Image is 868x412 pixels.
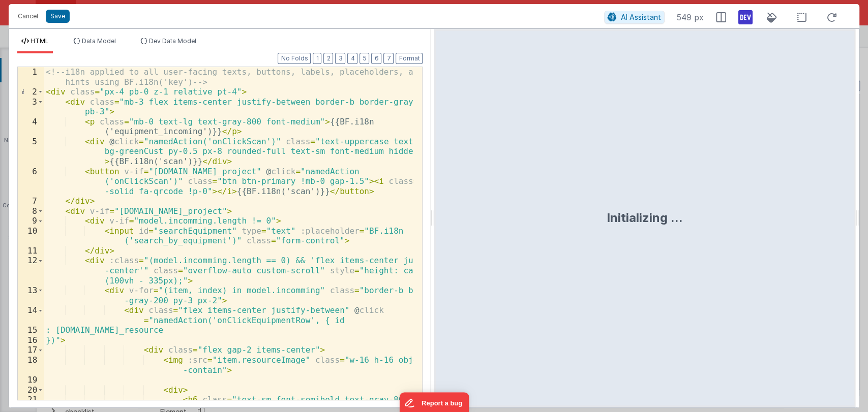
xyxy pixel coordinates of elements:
span: Dev Data Model [149,37,196,45]
div: 13 [18,286,44,305]
div: 16 [18,335,44,345]
div: Initializing ... [607,210,683,226]
span: HTML [31,37,49,45]
button: 6 [371,53,381,64]
button: No Folds [278,53,311,64]
div: 5 [18,137,44,167]
button: 5 [360,53,369,64]
button: 2 [323,53,333,64]
div: 11 [18,246,44,256]
div: 6 [18,167,44,197]
div: 20 [18,385,44,395]
button: Cancel [13,9,43,23]
div: 1 [18,67,44,87]
div: 7 [18,196,44,206]
div: 14 [18,305,44,325]
button: 7 [383,53,394,64]
button: 4 [347,53,357,64]
div: 10 [18,226,44,246]
div: 4 [18,117,44,137]
div: 15 [18,325,44,335]
div: 2 [18,87,44,97]
button: AI Assistant [604,11,665,24]
span: 549 px [677,11,704,23]
div: 19 [18,375,44,385]
span: AI Assistant [621,13,661,21]
button: 3 [335,53,345,64]
div: 9 [18,216,44,226]
button: Save [46,10,70,23]
div: 17 [18,345,44,355]
div: 12 [18,256,44,286]
div: 8 [18,206,44,216]
button: 1 [313,53,321,64]
div: 18 [18,355,44,375]
button: Format [396,53,423,64]
div: 3 [18,97,44,117]
span: Data Model [82,37,116,45]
